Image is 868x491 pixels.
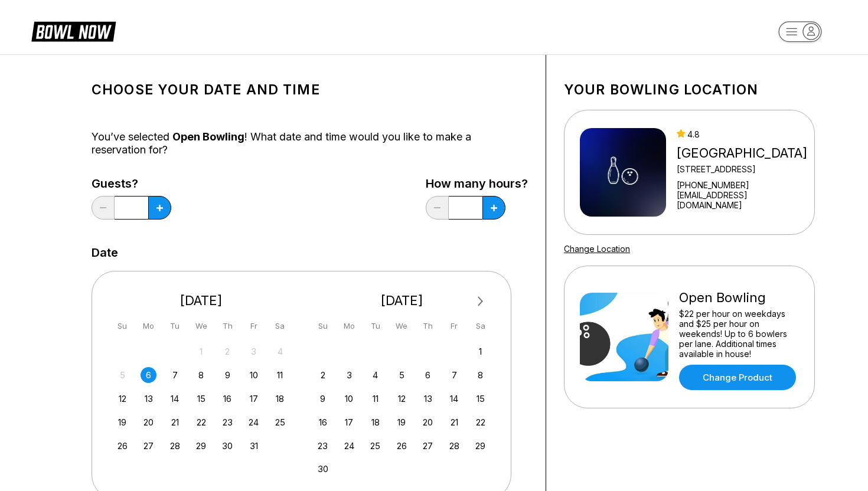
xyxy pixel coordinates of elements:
div: Choose Saturday, November 1st, 2025 [472,343,488,359]
a: Change Location [564,244,630,254]
div: Choose Friday, October 24th, 2025 [246,414,262,430]
label: Guests? [92,177,171,190]
div: Choose Sunday, November 30th, 2025 [315,461,331,477]
div: [GEOGRAPHIC_DATA] [677,145,810,161]
div: Choose Thursday, November 6th, 2025 [420,367,436,383]
div: Choose Saturday, November 15th, 2025 [472,391,488,407]
div: Choose Saturday, November 22nd, 2025 [472,414,488,430]
div: Choose Thursday, October 30th, 2025 [220,438,236,454]
div: Choose Wednesday, October 29th, 2025 [193,438,209,454]
button: Next Month [471,292,490,311]
div: Choose Monday, November 3rd, 2025 [341,367,357,383]
div: Choose Friday, November 7th, 2025 [446,367,462,383]
div: Fr [446,318,462,334]
div: Choose Monday, October 6th, 2025 [141,367,156,383]
div: Not available Wednesday, October 1st, 2025 [193,343,209,359]
div: We [193,318,209,334]
div: Su [315,318,331,334]
div: [STREET_ADDRESS] [677,164,810,174]
div: Sa [472,318,488,334]
div: Not available Sunday, October 5th, 2025 [115,367,130,383]
div: Choose Sunday, November 9th, 2025 [315,391,331,407]
div: Choose Friday, October 17th, 2025 [246,391,262,407]
div: Th [220,318,236,334]
div: Choose Monday, November 17th, 2025 [341,414,357,430]
a: [EMAIL_ADDRESS][DOMAIN_NAME] [677,190,810,210]
div: [DATE] [110,293,293,309]
div: Mo [141,318,156,334]
div: Th [420,318,436,334]
div: Choose Thursday, October 9th, 2025 [220,367,236,383]
img: Midway Berkeley Springs [580,128,666,217]
div: Tu [367,318,383,334]
div: Choose Sunday, November 23rd, 2025 [315,438,331,454]
div: 4.8 [677,129,810,139]
div: Choose Wednesday, November 19th, 2025 [394,414,410,430]
div: Choose Monday, November 10th, 2025 [341,391,357,407]
div: Choose Sunday, October 12th, 2025 [115,391,130,407]
div: Choose Tuesday, October 28th, 2025 [167,438,183,454]
div: Tu [167,318,183,334]
div: Not available Friday, October 3rd, 2025 [246,343,262,359]
div: Su [115,318,130,334]
div: Choose Friday, November 14th, 2025 [446,391,462,407]
div: $22 per hour on weekdays and $25 per hour on weekends! Up to 6 bowlers per lane. Additional times... [679,309,799,359]
label: How many hours? [426,177,528,190]
div: Choose Sunday, October 26th, 2025 [115,438,130,454]
div: Choose Friday, October 31st, 2025 [246,438,262,454]
div: Choose Wednesday, November 5th, 2025 [394,367,410,383]
div: Choose Tuesday, November 18th, 2025 [367,414,383,430]
div: Mo [341,318,357,334]
div: Choose Tuesday, November 25th, 2025 [367,438,383,454]
div: Choose Saturday, October 18th, 2025 [272,391,288,407]
div: Choose Friday, November 21st, 2025 [446,414,462,430]
div: month 2025-10 [113,342,290,454]
div: Choose Monday, October 20th, 2025 [141,414,156,430]
div: Choose Thursday, October 23rd, 2025 [220,414,236,430]
div: [PHONE_NUMBER] [677,180,810,190]
div: Choose Monday, October 13th, 2025 [141,391,156,407]
div: Choose Thursday, November 20th, 2025 [420,414,436,430]
div: Choose Friday, October 10th, 2025 [246,367,262,383]
div: Choose Friday, November 28th, 2025 [446,438,462,454]
div: Choose Thursday, November 13th, 2025 [420,391,436,407]
div: Choose Saturday, November 29th, 2025 [472,438,488,454]
div: Choose Wednesday, October 8th, 2025 [193,367,209,383]
img: Open Bowling [580,293,668,381]
a: Change Product [679,365,796,390]
div: Choose Sunday, November 2nd, 2025 [315,367,331,383]
h1: Your bowling location [564,81,815,98]
div: Not available Thursday, October 2nd, 2025 [220,343,236,359]
div: Choose Saturday, November 8th, 2025 [472,367,488,383]
div: Choose Sunday, November 16th, 2025 [315,414,331,430]
div: Choose Saturday, October 11th, 2025 [272,367,288,383]
div: Choose Tuesday, November 4th, 2025 [367,367,383,383]
div: Choose Thursday, November 27th, 2025 [420,438,436,454]
div: We [394,318,410,334]
div: month 2025-11 [314,342,491,477]
div: Choose Wednesday, October 15th, 2025 [193,391,209,407]
div: [DATE] [311,293,494,309]
label: Date [92,246,118,259]
div: Choose Saturday, October 25th, 2025 [272,414,288,430]
span: Open Bowling [172,130,244,143]
h1: Choose your Date and time [92,81,528,98]
div: Choose Wednesday, October 22nd, 2025 [193,414,209,430]
div: Choose Sunday, October 19th, 2025 [115,414,130,430]
div: You’ve selected ! What date and time would you like to make a reservation for? [92,130,528,156]
div: Choose Tuesday, November 11th, 2025 [367,391,383,407]
div: Open Bowling [679,290,799,306]
div: Choose Tuesday, October 14th, 2025 [167,391,183,407]
div: Choose Tuesday, October 7th, 2025 [167,367,183,383]
div: Choose Tuesday, October 21st, 2025 [167,414,183,430]
div: Choose Wednesday, November 26th, 2025 [394,438,410,454]
div: Fr [246,318,262,334]
div: Sa [272,318,288,334]
div: Choose Thursday, October 16th, 2025 [220,391,236,407]
div: Choose Wednesday, November 12th, 2025 [394,391,410,407]
div: Choose Monday, October 27th, 2025 [141,438,156,454]
div: Not available Saturday, October 4th, 2025 [272,343,288,359]
div: Choose Monday, November 24th, 2025 [341,438,357,454]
